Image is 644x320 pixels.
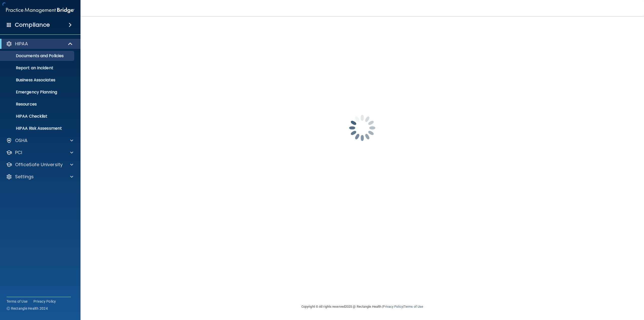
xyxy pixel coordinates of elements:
a: Terms of Use [404,305,423,308]
span: Ⓒ Rectangle Health 2024 [7,306,48,311]
p: Documents and Policies [3,53,72,58]
p: Settings [15,174,34,180]
p: Report an Incident [3,65,72,70]
p: HIPAA [15,41,28,47]
a: OSHA [6,137,73,144]
iframe: Drift Widget Chat Controller [557,284,638,304]
p: OfficeSafe University [15,162,63,168]
a: Terms of Use [7,299,27,304]
img: PMB logo [6,5,74,15]
a: PCI [6,150,73,156]
a: OfficeSafe University [6,162,73,168]
p: HIPAA Checklist [3,114,72,119]
p: OSHA [15,137,28,144]
a: Privacy Policy [383,305,403,308]
img: spinner.e123f6fc.gif [337,103,387,153]
h4: Compliance [15,21,50,28]
p: HIPAA Risk Assessment [3,126,72,131]
div: Copyright © All rights reserved 2025 @ Rectangle Health | | [270,299,454,315]
a: HIPAA [6,41,73,47]
p: PCI [15,150,22,156]
p: Business Associates [3,78,72,83]
p: Emergency Planning [3,90,72,95]
a: Settings [6,174,73,180]
a: Privacy Policy [33,299,56,304]
p: Resources [3,102,72,107]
